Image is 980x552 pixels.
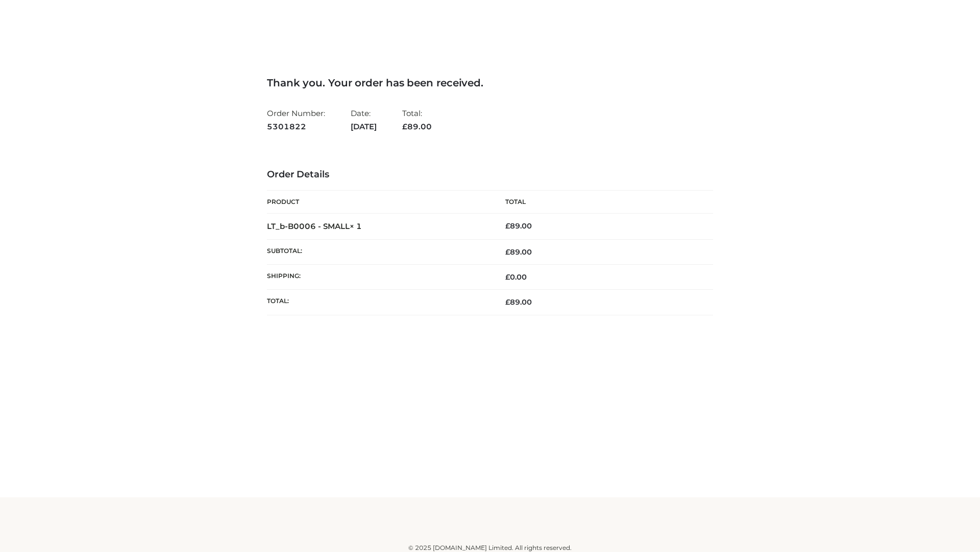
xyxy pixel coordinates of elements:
[351,104,377,135] li: Date:
[267,239,490,264] th: Subtotal:
[505,247,532,257] span: 89.00
[505,272,527,282] bdi: 0.00
[267,265,490,290] th: Shipping:
[267,191,490,214] th: Product
[505,221,510,231] span: £
[505,297,510,307] span: £
[267,77,713,89] h3: Thank you. Your order has been received.
[267,290,490,315] th: Total:
[267,120,325,133] strong: 5301822
[505,247,510,257] span: £
[402,122,407,131] span: £
[505,221,532,231] bdi: 89.00
[402,122,432,131] span: 89.00
[267,104,325,135] li: Order Number:
[402,104,432,135] li: Total:
[351,120,377,133] strong: [DATE]
[350,221,362,231] strong: × 1
[490,191,713,214] th: Total
[267,169,713,180] h3: Order Details
[505,297,532,307] span: 89.00
[505,272,510,282] span: £
[267,221,362,231] strong: LT_b-B0006 - SMALL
